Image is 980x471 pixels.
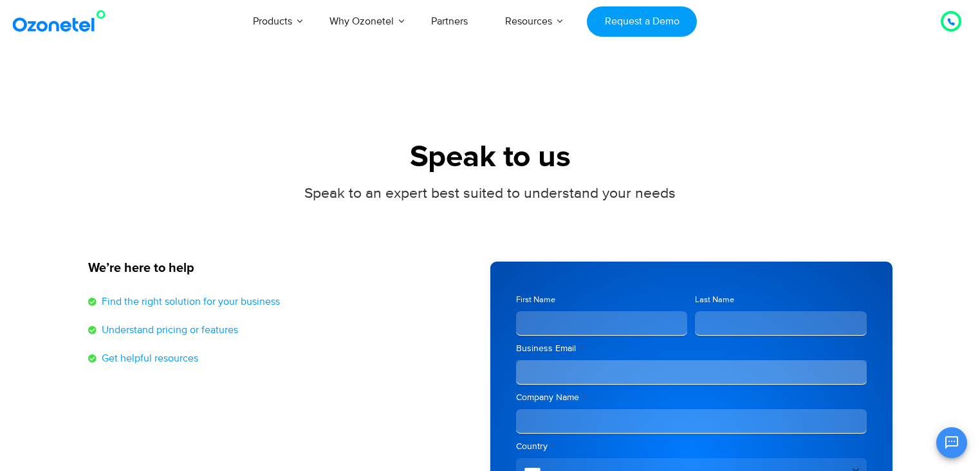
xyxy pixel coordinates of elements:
button: Open chat [936,427,967,458]
span: Get helpful resources [98,351,198,366]
span: Understand pricing or features [98,322,238,338]
label: Company Name [516,391,867,404]
span: Find the right solution for your business [98,294,280,309]
label: Country [516,440,867,453]
h1: Speak to us [88,140,892,175]
label: Business Email [516,342,867,355]
a: Request a Demo [587,6,697,37]
label: First Name [516,294,688,306]
label: Last Name [695,294,867,306]
span: Speak to an expert best suited to understand your needs [304,184,676,202]
h5: We’re here to help [88,262,477,274]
